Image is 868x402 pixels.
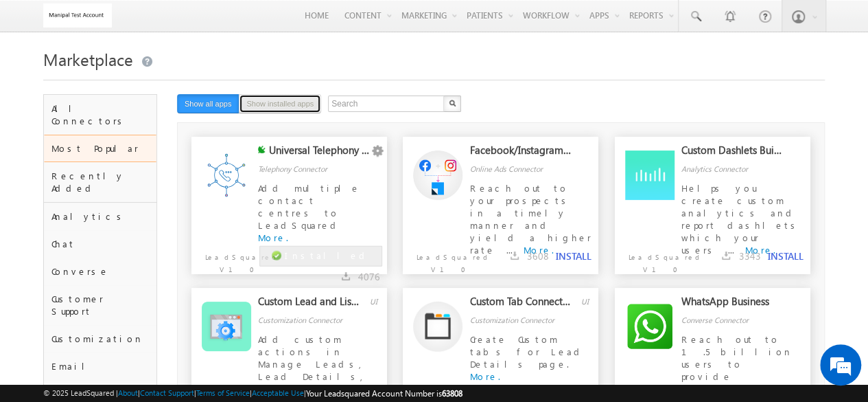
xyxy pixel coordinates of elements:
span: Your Leadsquared Account Number is [306,388,462,399]
div: Email [44,353,156,380]
button: Show installed apps [239,94,321,113]
span: Reach out to your prospects in a timely manner and yield a higher rate ... [470,182,591,256]
div: Custom Tab Connector [470,295,571,314]
a: About [118,388,138,397]
div: Facebook/Instagram Lead Ads [470,144,571,163]
a: Acceptable Use [252,388,304,397]
a: More. [470,370,500,382]
a: Terms of Service [196,388,250,397]
span: 3608 [527,249,549,263]
p: LeadSquared V1.0 [191,244,270,276]
span: Installed [285,249,370,261]
span: © 2025 LeadSquared | | | | | [43,387,462,400]
img: downloads [722,252,730,260]
div: Recently Added [44,162,156,202]
div: WhatsApp Business [681,295,782,314]
span: Helps you create custom analytics and report dashlets which your users ... [681,182,800,256]
div: All Connectors [44,95,156,135]
img: Custom Logo [43,3,112,27]
div: Universal Telephony Connector [269,144,370,163]
span: 3343 [738,249,760,263]
div: Custom Dashlets Builder [681,144,782,163]
div: Converse [44,258,156,285]
a: Contact Support [140,388,194,397]
img: Alternate Logo [202,150,251,200]
span: Marketplace [43,48,133,70]
div: Analytics [44,203,156,230]
button: INSTALL [556,250,591,263]
button: INSTALL [767,250,803,263]
img: downloads [342,272,350,280]
img: Search [449,100,456,107]
img: Alternate Logo [413,301,462,351]
div: Custom Lead and List Actions [258,295,359,314]
img: downloads [511,252,519,260]
span: Create Custom tabs for Lead Details page. [470,333,585,370]
button: Show all apps [177,94,239,113]
span: 4076 [358,270,380,283]
div: Chat [44,230,156,258]
span: 63808 [442,388,462,399]
a: More. [258,232,288,243]
span: Add multiple contact centres to LeadSquared [258,182,360,231]
div: Customization [44,325,156,353]
p: LeadSquared V1.0 [615,244,694,276]
p: LeadSquared V1.0 [403,244,482,276]
img: Alternate Logo [202,302,251,351]
img: Alternate Logo [625,302,675,351]
img: Alternate Logo [625,150,675,200]
div: Most Popular [44,135,156,162]
img: Alternate Logo [413,150,462,200]
img: checking status [258,146,266,153]
div: Customer Support [44,285,156,325]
